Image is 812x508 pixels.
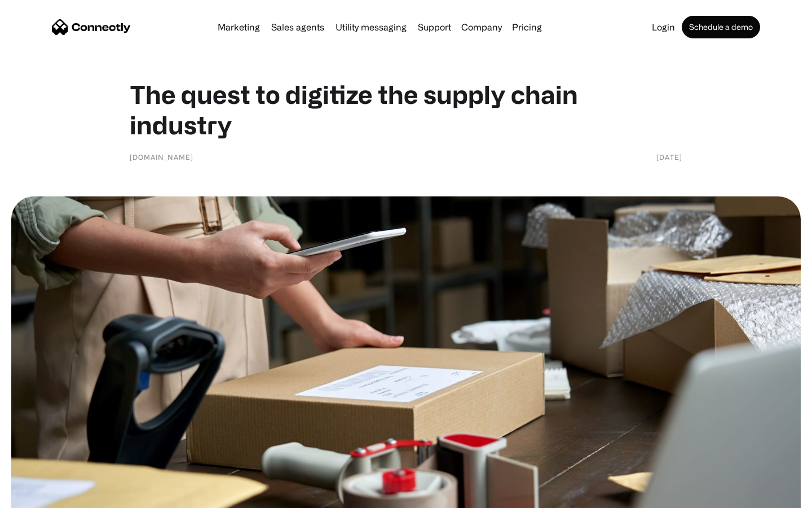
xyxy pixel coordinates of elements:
[647,23,679,32] a: Login
[130,79,682,140] h1: The quest to digitize the supply chain industry
[267,23,329,32] a: Sales agents
[413,23,456,32] a: Support
[130,151,193,163] div: [DOMAIN_NAME]
[461,19,502,35] div: Company
[23,488,68,504] ul: Language list
[507,23,546,32] a: Pricing
[331,23,411,32] a: Utility messaging
[682,16,760,38] a: Schedule a demo
[213,23,264,32] a: Marketing
[656,151,682,163] div: [DATE]
[11,488,68,504] aside: Language selected: English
